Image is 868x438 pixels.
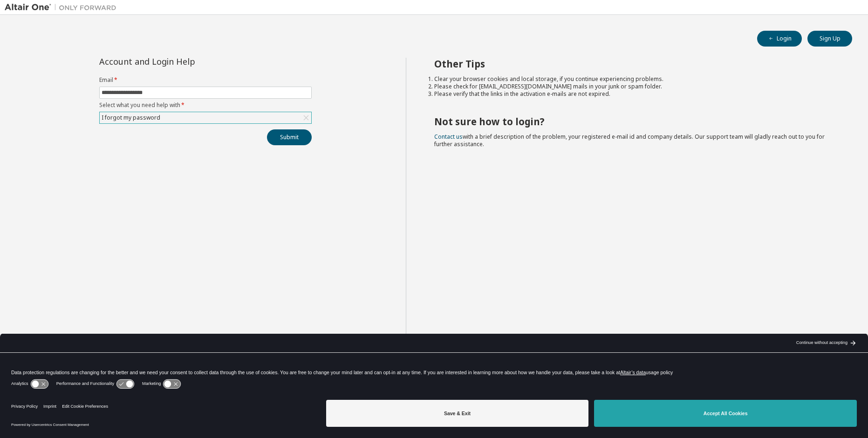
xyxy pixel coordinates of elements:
[434,115,835,128] h2: Not sure how to login?
[434,75,835,83] li: Clear your browser cookies and local storage, if you continue experiencing problems.
[99,58,269,65] div: Account and Login Help
[5,3,121,12] img: Altair One
[100,112,311,123] div: I forgot my password
[807,31,852,47] button: Sign Up
[434,133,463,141] a: Contact us
[99,76,312,84] label: Email
[757,31,802,47] button: Login
[434,90,835,98] li: Please verify that the links in the activation e-mails are not expired.
[100,113,162,123] div: I forgot my password
[434,83,835,90] li: Please check for [EMAIL_ADDRESS][DOMAIN_NAME] mails in your junk or spam folder.
[434,58,835,70] h2: Other Tips
[99,101,312,109] label: Select what you need help with
[267,129,312,145] button: Submit
[434,133,825,148] span: with a brief description of the problem, your registered e-mail id and company details. Our suppo...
